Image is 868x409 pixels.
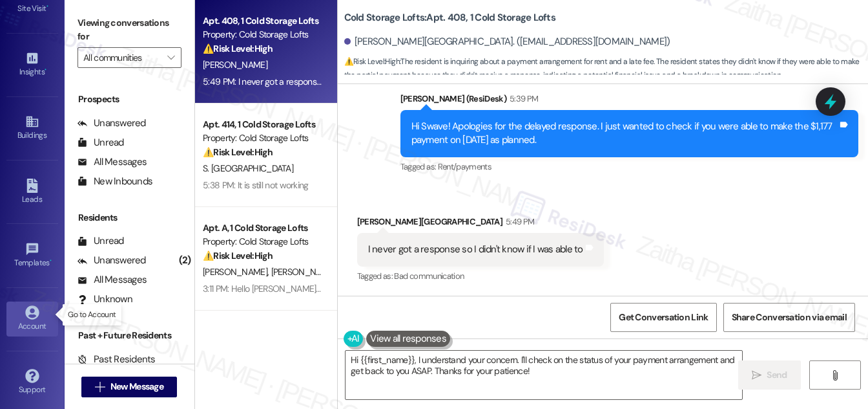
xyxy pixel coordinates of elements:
i:  [752,370,761,381]
a: Insights • [6,47,58,82]
i:  [95,382,105,392]
div: 5:39 PM [506,92,538,105]
a: Account [6,302,58,337]
a: Templates • [6,238,58,273]
div: Apt. 408, 1 Cold Storage Lofts [203,14,322,28]
div: Unknown [77,293,132,306]
label: Viewing conversations for [77,13,181,47]
strong: ⚠️ Risk Level: High [203,43,273,54]
div: Apt. A, 1 Cold Storage Lofts [203,221,322,235]
textarea: Hi {{first_name}}, I understand your concern. I'll check on the status of your payment arrangemen... [346,351,742,399]
span: : The resident is inquiring about a payment arrangement for rent and a late fee. The resident sta... [344,55,868,83]
span: • [46,2,48,11]
span: • [50,256,52,265]
span: [PERSON_NAME] [271,266,335,278]
button: New Message [81,377,177,397]
div: Unanswered [77,116,146,130]
div: Property: Cold Storage Lofts [203,235,322,249]
div: [PERSON_NAME] (ResiDesk) [400,92,858,110]
div: 5:38 PM: It is still not working [203,179,309,191]
div: 5:49 PM [502,215,534,228]
button: Send [738,360,801,390]
div: Hi Swave! Apologies for the delayed response. I just wanted to check if you were able to make the... [411,120,838,148]
div: All Messages [77,273,147,287]
span: New Message [110,380,163,393]
span: Bad communication [394,271,464,282]
span: Get Conversation Link [619,311,708,324]
b: Cold Storage Lofts: Apt. 408, 1 Cold Storage Lofts [344,11,555,25]
div: Tagged as: [357,267,604,285]
div: [PERSON_NAME][GEOGRAPHIC_DATA] [357,215,604,233]
span: S. [GEOGRAPHIC_DATA] [203,162,293,174]
div: (2) [176,250,194,271]
div: Tagged as: [400,157,858,176]
div: Property: Cold Storage Lofts [203,28,322,41]
button: Share Conversation via email [723,303,855,332]
a: Buildings [6,111,58,146]
div: Past + Future Residents [65,329,194,342]
span: • [45,65,46,74]
span: [PERSON_NAME] [203,59,267,71]
p: Go to Account [68,309,116,320]
div: Prospects [65,93,194,106]
i:  [830,370,840,381]
div: Apt. 414, 1 Cold Storage Lofts [203,118,322,131]
div: I never got a response so I didn't know if I was able to [368,243,583,256]
div: Residents [65,211,194,225]
i:  [167,52,174,63]
strong: ⚠️ Risk Level: High [203,146,273,158]
div: 5:49 PM: I never got a response so I didn't know if I was able to [203,76,436,87]
strong: ⚠️ Risk Level: High [344,56,400,67]
span: [PERSON_NAME] [203,266,271,278]
input: All communities [83,47,161,68]
span: Send [767,368,787,382]
a: Support [6,365,58,400]
a: Leads [6,175,58,210]
div: Unread [77,136,124,149]
div: New Inbounds [77,175,152,188]
div: Property: Cold Storage Lofts [203,131,322,145]
div: Unanswered [77,254,146,267]
div: Unread [77,234,124,248]
button: Get Conversation Link [610,303,716,332]
div: [PERSON_NAME][GEOGRAPHIC_DATA]. ([EMAIL_ADDRESS][DOMAIN_NAME]) [344,35,670,49]
strong: ⚠️ Risk Level: High [203,250,273,261]
span: Share Conversation via email [732,311,847,324]
div: All Messages [77,155,147,169]
div: Past Residents [77,353,156,366]
span: Rent/payments [438,161,492,172]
